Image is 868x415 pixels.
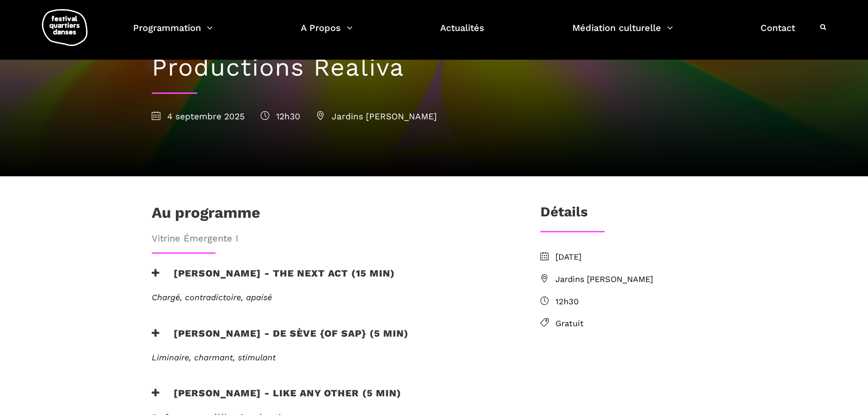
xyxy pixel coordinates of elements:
span: 12h30 [555,295,717,308]
h3: Détails [540,204,588,226]
em: Liminaire, charmant, stimulant [152,353,276,362]
span: [DATE] [555,251,717,264]
h3: [PERSON_NAME] - the next act (15 min) [152,267,395,290]
span: Gratuit [555,317,717,330]
em: Chargé, contradictoire, apaisé [152,292,272,302]
h3: [PERSON_NAME] - de sève {of sap} (5 min) [152,328,409,350]
a: A Propos [301,20,353,47]
span: 4 septembre 2025 [152,111,245,122]
a: Médiation culturelle [572,20,673,47]
a: Programmation [133,20,213,47]
span: Jardins [PERSON_NAME] [555,273,717,286]
span: 12h30 [261,111,300,122]
h3: [PERSON_NAME] - Like any other (5 min) [152,387,401,410]
a: Actualités [440,20,484,47]
a: Contact [760,20,795,47]
img: logo-fqd-med [42,9,87,46]
span: Vitrine Émergente I [152,231,511,246]
span: Jardins [PERSON_NAME] [316,111,437,122]
h1: Au programme [152,204,260,226]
